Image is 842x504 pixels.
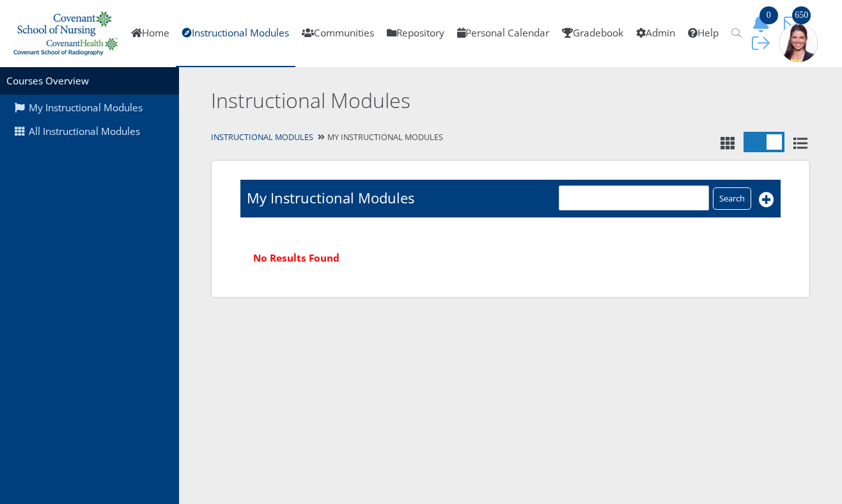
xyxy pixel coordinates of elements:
span: 0 [760,6,778,24]
i: Tile [718,136,737,150]
h1: My Instructional Modules [247,188,414,208]
div: My Instructional Modules [179,129,842,147]
span: 650 [792,6,811,24]
a: Courses Overview [6,74,89,88]
i: Add New [759,192,774,207]
a: Instructional Modules [211,132,313,143]
a: 0 [747,16,779,29]
img: 1943_125_125.jpg [779,24,818,62]
i: List [791,136,810,150]
a: 650 [779,16,811,29]
input: Search [713,187,751,210]
div: No Results Found [240,238,781,278]
button: 650 [779,14,811,33]
button: 0 [747,14,779,33]
h2: Instructional Modules [211,86,684,115]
